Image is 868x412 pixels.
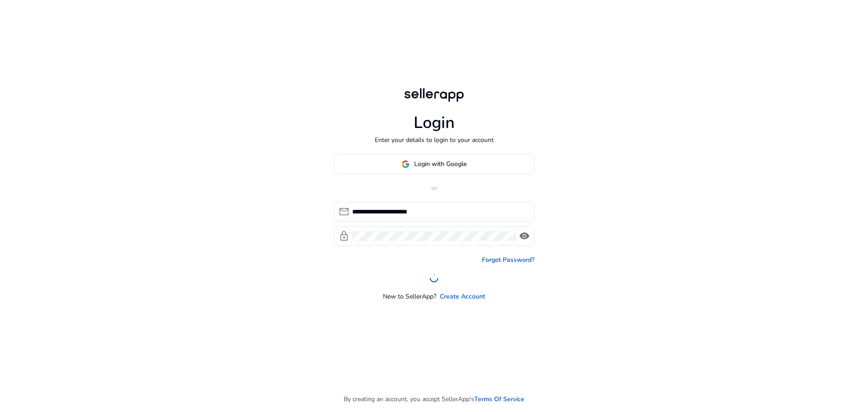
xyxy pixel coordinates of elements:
p: New to SellerApp? [383,292,436,301]
h1: Login [414,113,455,133]
span: visibility [519,231,530,242]
a: Forgot Password? [482,255,534,265]
p: or [334,183,534,193]
img: google-logo.svg [401,160,410,168]
span: lock [339,231,349,242]
p: Enter your details to login to your account [375,135,494,145]
button: Login with Google [334,154,534,174]
a: Create Account [440,292,485,301]
span: Login with Google [414,159,467,169]
span: mail [339,206,349,217]
a: Terms Of Service [474,394,524,404]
